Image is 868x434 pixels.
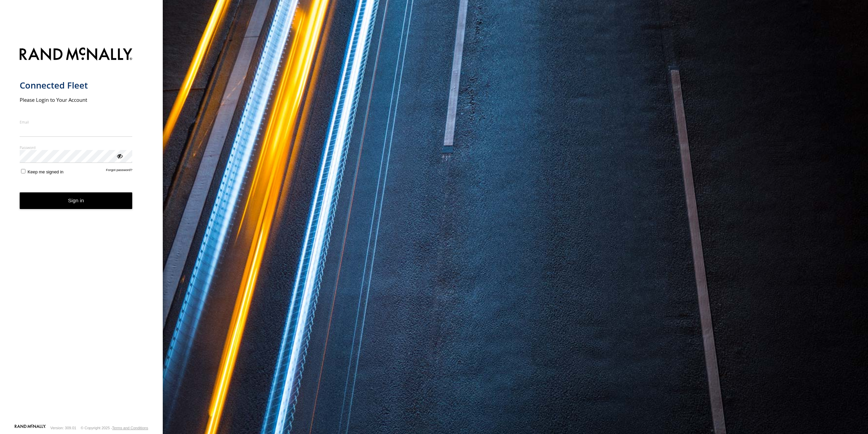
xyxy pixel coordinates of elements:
div: Version: 309.01 [51,426,76,430]
h2: Please Login to Your Account [20,96,133,103]
h1: Connected Fleet [20,80,133,91]
a: Terms and Conditions [112,426,148,430]
span: Keep me signed in [27,169,63,174]
label: Email [20,119,133,125]
div: © Copyright 2025 - [81,426,148,430]
a: Visit our Website [15,424,46,431]
label: Password [20,145,133,150]
input: Keep me signed in [21,169,25,173]
img: Rand McNally [20,46,133,63]
div: ViewPassword [116,152,123,159]
a: Forgot password? [106,168,133,174]
button: Sign in [20,192,133,209]
form: main [20,43,143,424]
